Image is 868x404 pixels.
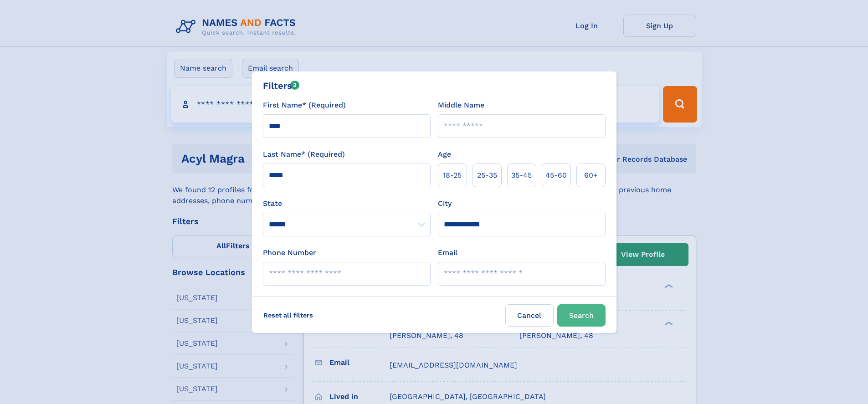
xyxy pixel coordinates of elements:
[257,304,319,326] label: Reset all filters
[263,198,431,209] label: State
[545,170,567,181] span: 45‑60
[438,100,484,111] label: Middle Name
[263,149,345,160] label: Last Name* (Required)
[584,170,598,181] span: 60+
[438,149,451,160] label: Age
[557,304,606,327] button: Search
[263,79,300,92] div: Filters
[438,198,452,209] label: City
[511,170,532,181] span: 35‑45
[263,247,316,258] label: Phone Number
[263,100,346,111] label: First Name* (Required)
[505,304,554,327] label: Cancel
[477,170,497,181] span: 25‑35
[443,170,462,181] span: 18‑25
[438,247,457,258] label: Email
